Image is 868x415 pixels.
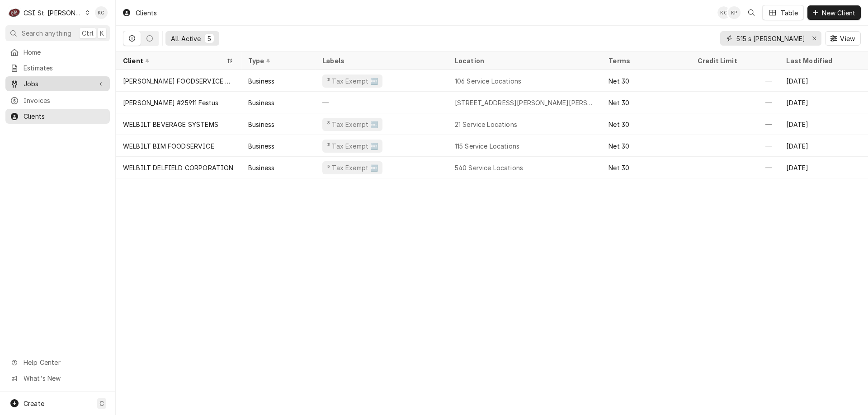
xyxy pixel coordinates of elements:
[455,163,523,173] div: 540 Service Locations
[5,76,110,91] a: Go to Jobs
[24,112,105,121] span: Clients
[24,63,105,73] span: Estimates
[717,6,730,19] div: Kelly Christen's Avatar
[690,92,779,113] div: —
[744,5,759,20] button: Open search
[248,163,274,173] div: Business
[781,8,798,18] div: Table
[123,120,218,129] div: WELBILT BEVERAGE SYSTEMS
[326,141,379,151] div: ³ Tax Exempt 🆓
[779,157,868,178] div: [DATE]
[779,113,868,135] div: [DATE]
[690,113,779,135] div: —
[838,34,857,43] span: View
[5,371,110,386] a: Go to What's New
[248,120,274,129] div: Business
[609,141,629,151] div: Net 30
[455,120,517,129] div: 21 Service Locations
[24,79,92,89] span: Jobs
[99,399,104,408] span: C
[698,56,770,65] div: Credit Limit
[207,34,212,43] div: 5
[326,163,379,173] div: ³ Tax Exempt 🆓
[248,141,274,151] div: Business
[609,120,629,129] div: Net 30
[5,355,110,370] a: Go to Help Center
[5,25,110,41] button: Search anythingCtrlK
[5,93,110,108] a: Invoices
[123,141,214,151] div: WELBILT BIM FOODSERVICE
[609,76,629,86] div: Net 30
[24,8,82,18] div: CSI St. [PERSON_NAME]
[95,6,108,19] div: KC
[728,6,741,19] div: Kym Parson's Avatar
[123,163,233,173] div: WELBILT DELFIELD CORPORATION
[5,109,110,124] a: Clients
[322,56,440,65] div: Labels
[5,61,110,75] a: Estimates
[690,70,779,92] div: —
[171,34,201,43] div: All Active
[123,56,225,65] div: Client
[24,96,105,105] span: Invoices
[95,6,108,19] div: Kelly Christen's Avatar
[779,92,868,113] div: [DATE]
[315,92,448,113] div: —
[609,98,629,107] div: Net 30
[22,28,71,38] span: Search anything
[24,373,104,383] span: What's New
[24,47,105,57] span: Home
[100,28,104,38] span: K
[690,135,779,157] div: —
[736,31,804,46] input: Keyword search
[690,157,779,178] div: —
[8,6,21,19] div: C
[820,8,857,18] span: New Client
[786,56,859,65] div: Last Modified
[717,6,730,19] div: KC
[248,56,307,65] div: Type
[825,31,861,46] button: View
[8,6,21,19] div: CSI St. Louis's Avatar
[248,98,274,107] div: Business
[82,28,94,38] span: Ctrl
[455,141,519,151] div: 115 Service Locations
[779,70,868,92] div: [DATE]
[123,76,234,86] div: [PERSON_NAME] FOODSERVICE SYSTEMS, INC.
[609,163,629,173] div: Net 30
[728,6,741,19] div: KP
[24,358,104,367] span: Help Center
[807,5,861,20] button: New Client
[326,76,379,86] div: ³ Tax Exempt 🆓
[123,98,218,107] div: [PERSON_NAME] #25911 Festus
[455,76,521,86] div: 106 Service Locations
[609,56,681,65] div: Terms
[779,135,868,157] div: [DATE]
[807,31,821,46] button: Erase input
[24,400,44,407] span: Create
[326,120,379,129] div: ³ Tax Exempt 🆓
[5,45,110,60] a: Home
[248,76,274,86] div: Business
[455,98,594,107] div: [STREET_ADDRESS][PERSON_NAME][PERSON_NAME]
[455,56,594,65] div: Location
